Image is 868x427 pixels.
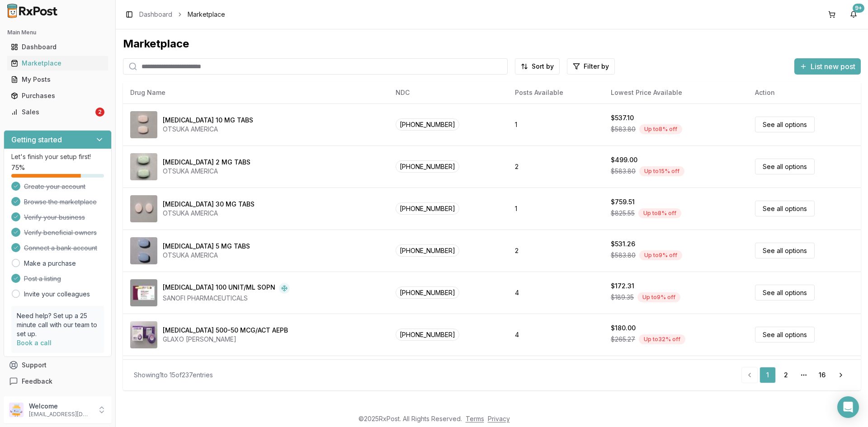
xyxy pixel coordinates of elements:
button: Support [4,357,112,373]
a: My Posts [7,71,108,88]
div: Marketplace [123,37,861,51]
td: 1 [508,103,604,145]
div: Up to 8 % off [638,208,681,218]
img: Abilify 30 MG TABS [130,195,157,222]
div: [MEDICAL_DATA] 100 UNIT/ML SOPN [163,283,275,294]
img: Abilify 2 MG TABS [130,153,157,180]
img: Advair Diskus 500-50 MCG/ACT AEPB [130,321,157,348]
span: $265.27 [611,335,635,344]
a: Privacy [488,415,510,422]
div: GLAXO [PERSON_NAME] [163,335,288,344]
button: Sales2 [4,105,112,119]
span: 75 % [11,163,25,172]
span: $583.80 [611,251,636,260]
span: [PHONE_NUMBER] [396,244,459,257]
a: Dashboard [139,10,172,19]
th: NDC [388,82,508,103]
div: $172.31 [611,282,634,291]
a: 1 [759,367,776,383]
p: [EMAIL_ADDRESS][DOMAIN_NAME] [29,411,92,418]
a: See all options [755,201,815,216]
div: Up to 8 % off [639,124,682,134]
h2: Main Menu [7,29,108,36]
td: 2 [508,145,604,188]
th: Drug Name [123,82,388,103]
span: [PHONE_NUMBER] [396,160,459,173]
div: Showing 1 to 15 of 237 entries [134,371,213,380]
div: OTSUKA AMERICA [163,125,253,134]
button: Feedback [4,373,112,389]
a: Make a purchase [24,259,76,268]
nav: breadcrumb [139,10,225,19]
div: Dashboard [11,42,104,52]
span: Browse the marketplace [24,197,97,206]
div: Up to 15 % off [639,166,684,176]
a: See all options [755,327,815,343]
button: My Posts [4,72,112,87]
div: OTSUKA AMERICA [163,209,255,218]
button: Filter by [567,58,615,75]
a: Terms [466,415,484,422]
span: Filter by [584,62,609,71]
a: Invite your colleagues [24,290,90,299]
div: 2 [95,108,104,117]
div: $531.26 [611,239,635,249]
th: Posts Available [508,82,604,103]
a: List new post [794,63,861,72]
td: 4 [508,314,604,356]
p: Need help? Set up a 25 minute call with our team to set up. [17,311,99,338]
div: 9+ [853,4,864,13]
a: Book a call [17,339,52,347]
button: 9+ [846,7,861,22]
td: 4 [508,272,604,314]
span: Post a listing [24,274,61,283]
p: Welcome [29,402,92,411]
div: OTSUKA AMERICA [163,167,250,176]
button: Marketplace [4,56,112,70]
div: [MEDICAL_DATA] 2 MG TABS [163,158,250,167]
div: [MEDICAL_DATA] 10 MG TABS [163,116,253,125]
div: [MEDICAL_DATA] 30 MG TABS [163,200,255,209]
div: $537.10 [611,113,634,122]
th: Lowest Price Available [604,82,748,103]
div: $499.00 [611,155,637,164]
img: User avatar [9,403,24,417]
div: [MEDICAL_DATA] 5 MG TABS [163,242,250,251]
img: Abilify 5 MG TABS [130,237,157,264]
img: RxPost Logo [4,4,61,18]
span: Feedback [22,377,52,386]
div: SANOFI PHARMACEUTICALS [163,294,290,303]
div: OTSUKA AMERICA [163,251,250,260]
a: Go to next page [832,367,850,383]
span: [PHONE_NUMBER] [396,202,459,215]
div: Up to 9 % off [639,250,682,260]
div: Marketplace [11,59,104,68]
span: $583.80 [611,125,636,134]
span: [PHONE_NUMBER] [396,118,459,131]
a: See all options [755,159,815,174]
a: 2 [778,367,794,383]
div: My Posts [11,75,104,84]
a: Sales2 [7,104,108,120]
h3: Getting started [11,134,62,145]
span: Verify your business [24,213,85,222]
td: 2 [508,356,604,398]
span: $189.35 [611,293,634,302]
a: See all options [755,243,815,258]
span: $825.55 [611,209,635,218]
button: List new post [794,58,861,75]
div: [MEDICAL_DATA] 500-50 MCG/ACT AEPB [163,326,288,335]
button: Purchases [4,89,112,103]
span: [PHONE_NUMBER] [396,328,459,341]
span: [PHONE_NUMBER] [396,286,459,299]
a: Purchases [7,88,108,104]
a: Marketplace [7,55,108,71]
nav: pagination [741,367,850,383]
a: Dashboard [7,39,108,55]
span: Sort by [532,62,554,71]
div: Purchases [11,91,104,100]
a: 16 [814,367,830,383]
img: Admelog SoloStar 100 UNIT/ML SOPN [130,279,157,306]
span: Verify beneficial owners [24,228,97,237]
th: Action [748,82,861,103]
